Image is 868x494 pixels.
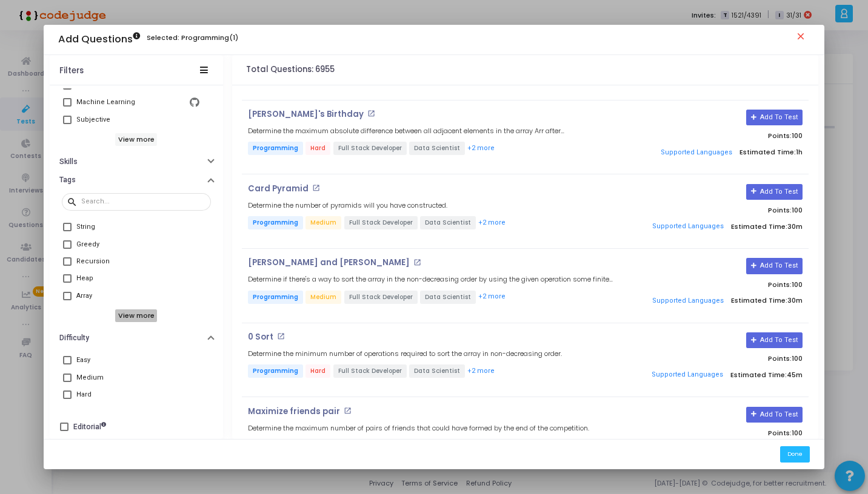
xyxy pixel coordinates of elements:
h6: Skills [59,157,78,166]
button: Add To Test [746,407,803,423]
mat-icon: open_in_new [344,407,352,415]
h6: View more [115,309,157,323]
span: Hard [305,364,330,378]
span: 100 [792,280,803,289]
span: Data Scientist [409,142,465,155]
button: Add To Test [746,184,803,200]
span: 100 [792,354,803,363]
h6: View more [115,133,157,147]
button: Difficulty [50,328,223,347]
p: Points: [626,355,803,363]
p: Points: [626,206,803,214]
span: Hard [305,142,330,155]
span: Programming [248,364,303,378]
p: Maximize friends pair [248,407,340,417]
h5: Determine the minimum number of operations required to sort the array in non-decreasing order. [248,350,562,358]
p: Points: [626,281,803,289]
span: Data Scientist [420,216,476,229]
mat-icon: open_in_new [413,259,421,266]
p: Estimated Time: [626,143,803,162]
h5: Determine the number of pyramids will you have constructed. [248,202,447,209]
div: Hard [76,387,92,402]
button: Skills [50,152,223,171]
span: 100 [792,205,803,215]
div: Easy [76,353,90,367]
button: Add To Test [746,110,803,125]
div: Recursion [76,254,110,269]
h6: Editorial [73,423,106,432]
div: Filters [59,66,84,76]
input: Search... [81,198,206,205]
button: +2 more [478,291,506,303]
mat-icon: open_in_new [367,110,375,117]
span: 30m [787,223,803,231]
mat-icon: search [67,196,81,207]
h3: Add Questions [58,33,140,45]
button: +2 more [478,217,506,229]
button: +2 more [467,366,495,377]
span: Programming [248,216,303,229]
h5: Determine the maximum number of pairs of friends that could have formed by the end of the competi... [248,424,589,432]
span: Programming [248,291,303,304]
span: Full Stack Developer [333,142,407,155]
div: Array [76,289,92,303]
div: Machine Learning [76,95,135,110]
p: [PERSON_NAME] and [PERSON_NAME] [248,258,410,268]
p: Estimated Time: [626,366,803,384]
button: Supported Languages [648,292,727,310]
div: Medium [76,370,104,385]
p: [PERSON_NAME]'s Birthday [248,110,364,119]
h6: Difficulty [59,334,89,343]
button: Tags [50,171,223,189]
span: Data Scientist [409,364,465,378]
p: Card Pyramid [248,184,309,194]
span: 100 [792,428,803,438]
h4: Total Questions: 6955 [246,65,335,74]
span: Programming [248,142,303,155]
p: Points: [626,429,803,437]
div: Heap [76,271,93,286]
mat-icon: open_in_new [277,332,285,340]
p: Estimated Time: [626,218,803,236]
button: +2 more [467,143,495,154]
button: Supported Languages [647,366,727,384]
button: Add To Test [746,332,803,348]
span: Medium [305,216,341,229]
span: Full Stack Developer [344,216,418,229]
span: 100 [792,131,803,140]
span: Medium [305,291,341,304]
p: Estimated Time: [626,292,803,310]
div: Greedy [76,237,99,252]
span: 1h [796,148,803,156]
p: 0 Sort [248,332,273,342]
mat-icon: open_in_new [312,184,320,192]
h5: Determine the maximum absolute difference between all adjacent elements in the array Arr after [P... [248,127,613,135]
span: Data Scientist [420,291,476,304]
button: Done [780,446,810,463]
div: Subjective [76,113,110,127]
span: 30m [787,297,803,305]
span: Full Stack Developer [344,291,418,304]
h6: Selected: Programming(1) [147,34,238,42]
div: String [76,220,95,234]
button: Supported Languages [648,218,727,236]
span: 45m [787,371,803,379]
mat-icon: close [795,31,810,45]
button: Supported Languages [656,143,736,162]
h6: Tags [59,176,76,185]
h5: Determine if there's a way to sort the array in the non-decreasing order by using the given opera... [248,275,613,283]
p: Points: [626,132,803,140]
span: Full Stack Developer [333,364,407,378]
button: Add To Test [746,258,803,274]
